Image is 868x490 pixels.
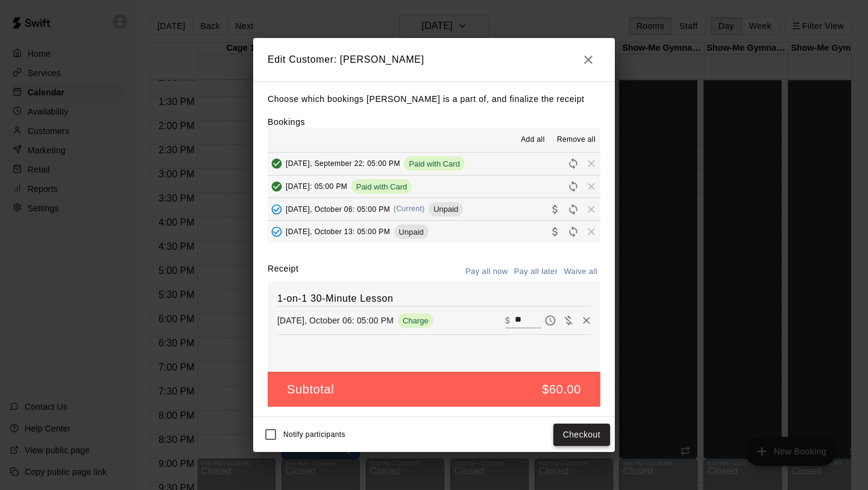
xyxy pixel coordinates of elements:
[564,159,582,168] span: Reschedule
[553,424,610,446] button: Checkout
[404,159,465,168] span: Paid with Card
[521,134,545,146] span: Add all
[286,205,390,213] span: [DATE], October 06: 05:00 PM
[582,182,600,191] span: Remove
[582,204,600,213] span: Remove
[552,130,600,150] button: Remove all
[253,38,615,81] h2: Edit Customer: [PERSON_NAME]
[268,117,305,127] label: Bookings
[268,221,600,243] button: Added - Collect Payment[DATE], October 13: 05:00 PMUnpaidCollect paymentRescheduleRemove
[511,262,561,281] button: Pay all later
[286,227,390,236] span: [DATE], October 13: 05:00 PM
[505,314,510,326] p: $
[564,182,582,191] span: Reschedule
[268,176,600,198] button: Added & Paid[DATE]: 05:00 PMPaid with CardRescheduleRemove
[268,200,286,218] button: Added - Collect Payment
[582,227,600,236] span: Remove
[398,316,433,325] span: Charge
[287,381,334,398] h5: Subtotal
[546,204,564,213] span: Collect payment
[268,177,286,196] button: Added & Paid
[546,227,564,236] span: Collect payment
[277,291,591,307] h6: 1-on-1 30-Minute Lesson
[564,227,582,236] span: Reschedule
[283,431,345,439] span: Notify participants
[268,153,600,175] button: Added & Paid[DATE], September 22: 05:00 PMPaid with CardRescheduleRemove
[462,262,511,281] button: Pay all now
[577,311,596,329] button: Remove
[564,204,582,213] span: Reschedule
[268,154,286,173] button: Added & Paid
[557,134,596,146] span: Remove all
[541,315,559,325] span: Pay later
[268,92,600,107] p: Choose which bookings [PERSON_NAME] is a part of, and finalize the receipt
[394,205,425,213] span: (Current)
[277,314,394,326] p: [DATE], October 06: 05:00 PM
[268,223,286,241] button: Added - Collect Payment
[394,227,429,237] span: Unpaid
[268,262,298,281] label: Receipt
[286,182,347,191] span: [DATE]: 05:00 PM
[559,315,577,325] span: Waive payment
[286,159,400,168] span: [DATE], September 22: 05:00 PM
[351,182,412,191] span: Paid with Card
[429,205,463,214] span: Unpaid
[561,262,600,281] button: Waive all
[582,159,600,168] span: Remove
[268,198,600,220] button: Added - Collect Payment[DATE], October 06: 05:00 PM(Current)UnpaidCollect paymentRescheduleRemove
[542,381,581,398] h5: $60.00
[514,130,552,150] button: Add all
